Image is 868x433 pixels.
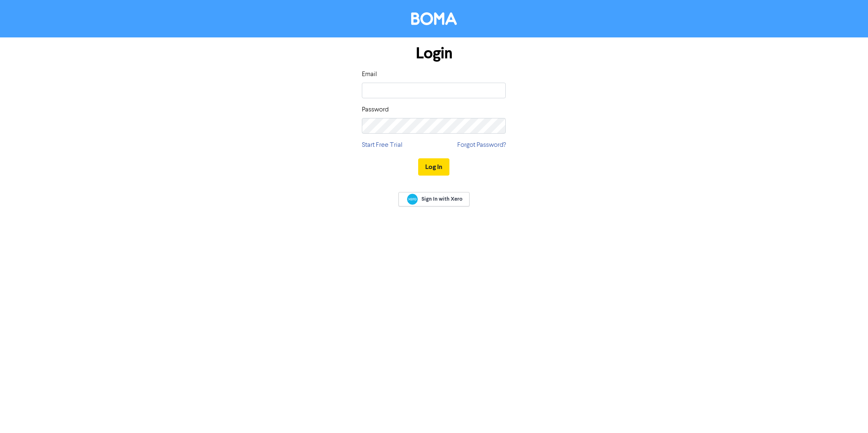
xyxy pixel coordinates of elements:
h1: Login [362,44,506,63]
label: Password [362,105,389,115]
button: Log In [418,158,449,176]
span: Sign In with Xero [421,195,463,203]
img: BOMA Logo [411,12,457,25]
label: Email [362,69,377,79]
a: Forgot Password? [457,140,506,150]
a: Sign In with Xero [398,192,469,206]
img: Xero logo [407,194,418,205]
a: Start Free Trial [362,140,403,150]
